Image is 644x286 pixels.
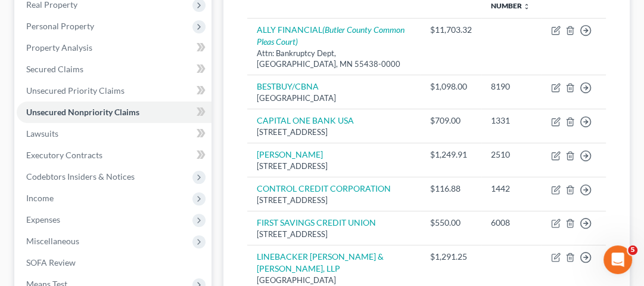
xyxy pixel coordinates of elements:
[491,149,532,161] div: 2510
[257,115,354,125] a: CAPITAL ONE BANK USA
[257,93,411,104] div: [GEOGRAPHIC_DATA]
[26,128,58,139] span: Lawsuits
[430,81,472,93] div: $1,098.00
[257,24,405,47] i: (Butler County Common Pleas Court)
[430,24,472,36] div: $11,703.32
[26,214,60,225] span: Expenses
[628,245,637,255] span: 5
[257,229,411,240] div: [STREET_ADDRESS]
[26,257,76,267] span: SOFA Review
[17,123,211,144] a: Lawsuits
[26,107,139,117] span: Unsecured Nonpriority Claims
[26,236,79,246] span: Miscellaneous
[17,59,211,80] a: Secured Claims
[430,115,472,127] div: $709.00
[257,48,411,70] div: Attn: Bankruptcy Dept, [GEOGRAPHIC_DATA], MN 55438-0000
[257,127,411,138] div: [STREET_ADDRESS]
[17,80,211,102] a: Unsecured Priority Claims
[257,217,376,227] a: FIRST SAVINGS CREDIT UNION
[491,217,532,229] div: 6008
[257,81,319,91] a: BESTBUY/CBNA
[523,3,530,10] i: unfold_more
[26,21,94,31] span: Personal Property
[26,150,102,160] span: Executory Contracts
[17,144,211,166] a: Executory Contracts
[430,217,472,229] div: $550.00
[17,252,211,273] a: SOFA Review
[257,251,384,273] a: LINEBACKER [PERSON_NAME] & [PERSON_NAME], LLP
[257,149,323,159] a: [PERSON_NAME]
[491,81,532,93] div: 8190
[257,183,391,193] a: CONTROL CREDIT CORPORATION
[430,251,472,263] div: $1,291.25
[26,42,92,53] span: Property Analysis
[491,183,532,195] div: 1442
[26,85,125,96] span: Unsecured Priority Claims
[17,37,211,59] a: Property Analysis
[603,245,632,274] iframe: Intercom live chat
[257,275,411,286] div: [GEOGRAPHIC_DATA]
[430,183,472,195] div: $116.88
[491,115,532,127] div: 1331
[17,102,211,123] a: Unsecured Nonpriority Claims
[26,171,135,182] span: Codebtors Insiders & Notices
[257,24,405,47] a: ALLY FINANCIAL(Butler County Common Pleas Court)
[26,193,54,203] span: Income
[257,195,411,206] div: [STREET_ADDRESS]
[26,64,83,74] span: Secured Claims
[257,161,411,172] div: [STREET_ADDRESS]
[430,149,472,161] div: $1,249.91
